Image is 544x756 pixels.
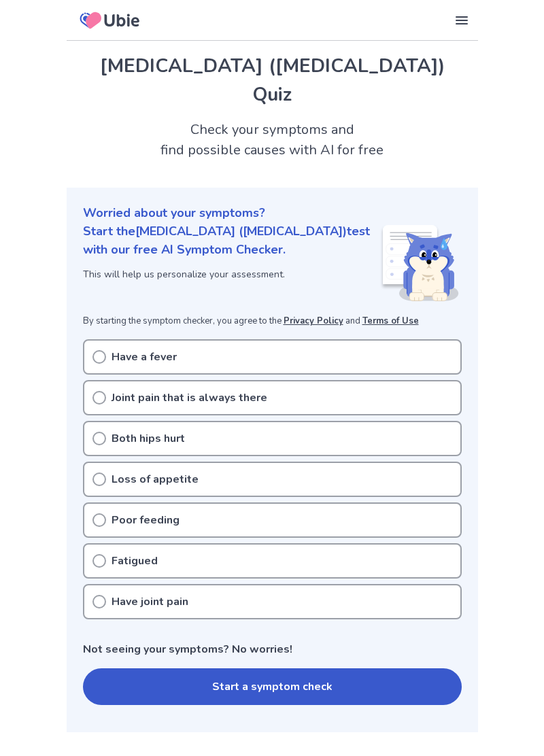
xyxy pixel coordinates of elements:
p: Fatigued [112,553,158,569]
a: Privacy Policy [284,315,343,327]
p: Both hips hurt [112,430,185,447]
p: Loss of appetite [112,471,199,487]
button: Start a symptom check [83,668,462,705]
p: Not seeing your symptoms? No worries! [83,641,462,657]
p: Start the [MEDICAL_DATA] ([MEDICAL_DATA]) test with our free AI Symptom Checker. [83,222,380,259]
h1: [MEDICAL_DATA] ([MEDICAL_DATA]) Quiz [83,52,462,109]
p: Have joint pain [112,594,188,610]
p: This will help us personalize your assessment. [83,267,380,281]
p: Joint pain that is always there [112,390,267,406]
p: Poor feeding [112,512,180,528]
img: Shiba [380,225,459,301]
p: Worried about your symptoms? [83,204,462,222]
h2: Check your symptoms and find possible causes with AI for free [67,120,478,160]
a: Terms of Use [362,315,419,327]
p: Have a fever [112,349,177,365]
p: By starting the symptom checker, you agree to the and [83,315,462,328]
